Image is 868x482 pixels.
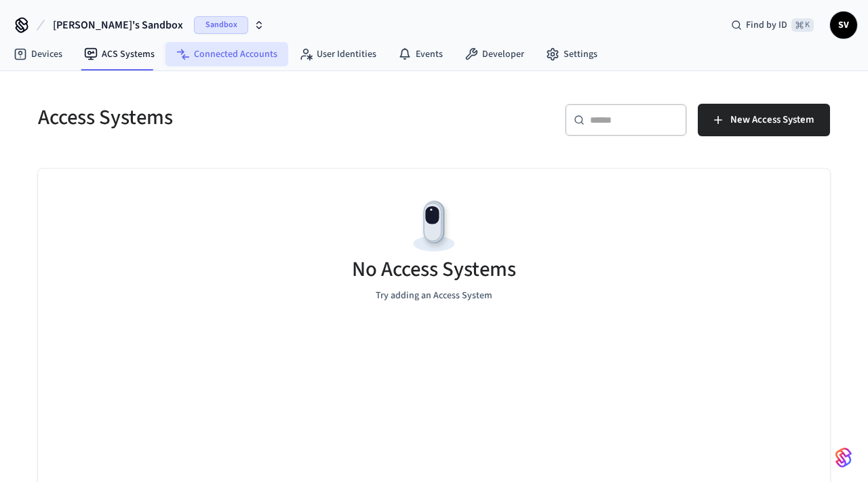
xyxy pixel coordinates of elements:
a: User Identities [288,42,387,66]
div: Find by ID⌘ K [720,13,825,37]
h5: Access Systems [38,104,426,132]
a: Developer [454,42,535,66]
span: Find by ID [746,18,787,32]
img: SeamLogoGradient.69752ec5.svg [835,447,852,468]
span: [PERSON_NAME]'s Sandbox [53,17,183,33]
span: ⌘ K [791,18,814,32]
a: Devices [3,42,73,66]
span: SV [831,13,856,37]
span: Sandbox [194,16,248,34]
p: Try adding an Access System [376,289,492,303]
a: Settings [535,42,608,66]
span: New Access System [730,111,814,129]
button: New Access System [698,104,830,136]
h5: No Access Systems [352,256,516,283]
img: Devices Empty State [403,196,465,257]
a: Connected Accounts [165,42,288,66]
a: ACS Systems [73,42,165,66]
a: Events [387,42,454,66]
button: SV [830,12,857,39]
